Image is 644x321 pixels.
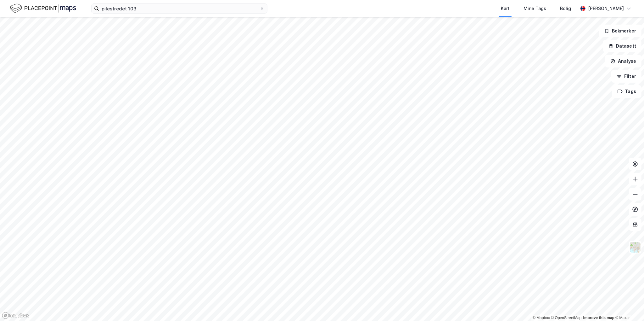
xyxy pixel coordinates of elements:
[599,25,641,37] button: Bokmerker
[501,5,510,12] div: Kart
[524,5,546,12] div: Mine Tags
[612,85,641,98] button: Tags
[551,316,582,320] a: OpenStreetMap
[629,241,641,253] img: Z
[613,291,644,321] iframe: Chat Widget
[605,55,641,67] button: Analyse
[588,5,624,12] div: [PERSON_NAME]
[603,40,641,52] button: Datasett
[560,5,571,12] div: Bolig
[533,316,550,320] a: Mapbox
[611,70,641,83] button: Filter
[99,4,260,13] input: Søk på adresse, matrikkel, gårdeiere, leietakere eller personer
[583,316,614,320] a: Improve this map
[2,312,30,319] a: Mapbox homepage
[10,3,76,14] img: logo.f888ab2527a4732fd821a326f86c7f29.svg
